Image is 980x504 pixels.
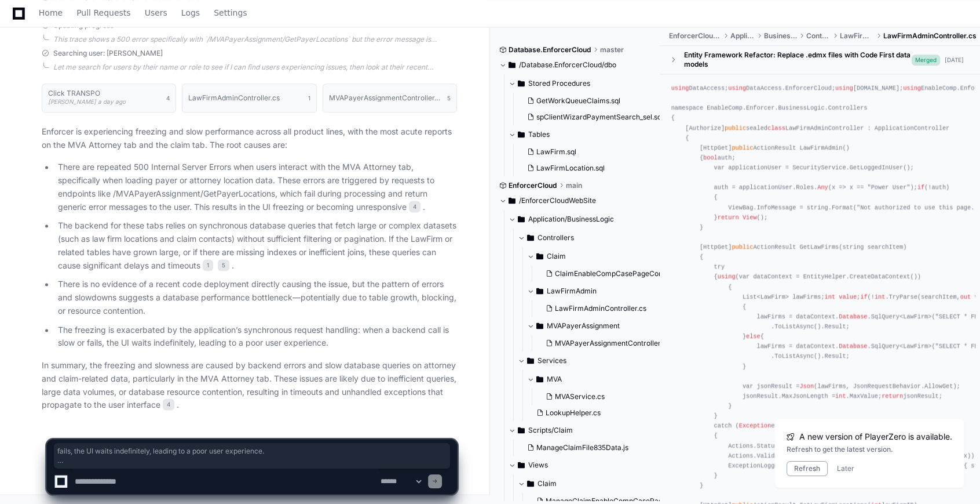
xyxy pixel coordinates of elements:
button: Services [518,351,670,370]
svg: Directory [527,231,534,245]
span: public [732,244,753,251]
span: LawFirmAdmin [547,287,597,296]
button: Stored Procedures [509,74,660,93]
button: MVA [527,370,670,389]
p: Enforcer is experiencing freezing and slow performance across all product lines, with the most ac... [42,125,457,152]
span: MVA [547,375,562,384]
span: View [743,214,757,221]
svg: Directory [509,58,515,72]
span: Home [39,9,63,16]
button: MVAPayerAssignmentController.cs5 [323,84,457,113]
span: 5 [218,259,229,271]
span: Database.EnforcerCloud [509,45,591,55]
svg: Directory [536,284,543,298]
button: MVAPayerAssignment [527,317,679,335]
div: [DATE] [945,56,964,64]
span: /Database.EnforcerCloud/dbo [519,60,616,70]
span: Stored Procedures [528,79,590,88]
button: Controllers [518,229,670,247]
span: Json [799,383,814,390]
p: There are repeated 500 Internal Server Errors when users interact with the MVA Attorney tab, spec... [58,161,457,213]
span: public [725,125,746,132]
button: Tables [509,125,660,144]
span: MVAPayerAssignment [547,321,620,331]
span: Merged [912,55,940,66]
span: Application [730,31,755,41]
span: Any [817,184,828,191]
h1: Click TRANSPO [48,90,126,97]
span: Logs [181,9,200,16]
span: EnforcerCloudWebSite [669,31,721,41]
span: if [860,293,867,300]
svg: Directory [518,128,525,142]
span: using [728,85,746,92]
button: Application/BusinessLogic [509,210,660,229]
span: LawFirm.sql [536,147,576,157]
div: This trace shows a 500 error specifically with `/MVAPayerAssignment/GetPayerLocations` but the er... [53,35,457,44]
button: /EnforcerCloudWebSite [499,191,651,210]
span: Users [145,9,167,16]
span: Database [839,313,867,320]
svg: Directory [518,77,525,90]
span: using [671,85,689,92]
svg: Directory [536,372,543,386]
button: LawFirmAdmin [527,282,679,300]
button: LawFirm.sql [522,144,653,160]
span: A new version of PlayerZero is available. [799,431,952,443]
div: Let me search for users by their name or role to see if I can find users experiencing issues, the... [53,63,457,72]
span: LawFirmAdmin [840,31,874,41]
p: The backend for these tabs relies on synchronous database queries that fetch large or complex dat... [58,219,457,272]
span: Application/BusinessLogic [528,215,614,224]
span: Claim [547,252,566,261]
h1: MVAPayerAssignmentController.cs [329,95,441,101]
span: 1 [308,93,310,103]
span: Controllers [806,31,831,41]
h1: LawFirmAdminController.cs [188,95,280,101]
span: value [839,293,857,300]
span: Services [537,356,566,365]
span: Pull Requests [76,9,130,16]
span: bool [703,154,718,161]
span: LookupHelper.cs [546,408,601,418]
span: LawFirmAdminController.cs [883,31,977,41]
span: using [835,85,853,92]
span: int [825,293,835,300]
span: 4 [166,93,170,103]
span: Tables [528,130,550,139]
span: ClaimEnableCompCasePageController.cs [555,269,691,278]
svg: Directory [518,212,525,226]
span: LawFirmAdminController.cs [555,304,646,313]
span: main [566,181,582,190]
button: Click TRANSPO[PERSON_NAME] a day ago4 [42,84,176,113]
span: if [917,184,924,191]
span: public [732,144,753,151]
button: ClaimEnableCompCasePageController.cs [541,266,681,282]
span: MVAService.cs [555,392,605,401]
span: int [835,393,846,400]
span: int [875,293,885,300]
span: return [882,393,903,400]
span: Controllers [537,233,574,242]
p: There is no evidence of a recent code deployment directly causing the issue, but the pattern of e... [58,278,457,317]
button: /Database.EnforcerCloud/dbo [499,56,651,74]
button: Later [837,464,854,473]
span: [PERSON_NAME] a day ago [48,98,126,105]
span: Searching user: [PERSON_NAME] [53,49,163,58]
button: Claim [527,247,679,266]
span: BusinessLogic [764,31,797,41]
button: GetWorkQueueClaims.sql [522,93,663,109]
span: 4 [409,201,420,212]
button: LawFirmLocation.sql [522,160,653,176]
span: 5 [447,93,451,103]
svg: Directory [527,354,534,368]
span: using [718,273,736,280]
span: out [960,293,971,300]
span: using [903,85,921,92]
p: The freezing is exacerbated by the application’s synchronous request handling: when a backend cal... [58,324,457,350]
span: GetWorkQueueClaims.sql [536,96,620,106]
button: LawFirmAdminController.cs [541,300,672,317]
span: MVAPayerAssignmentController.cs [555,339,670,348]
span: else [746,333,760,340]
div: Entity Framework Refactor: Replace .edmx files with Code First data models [684,50,912,69]
span: return [718,214,739,221]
